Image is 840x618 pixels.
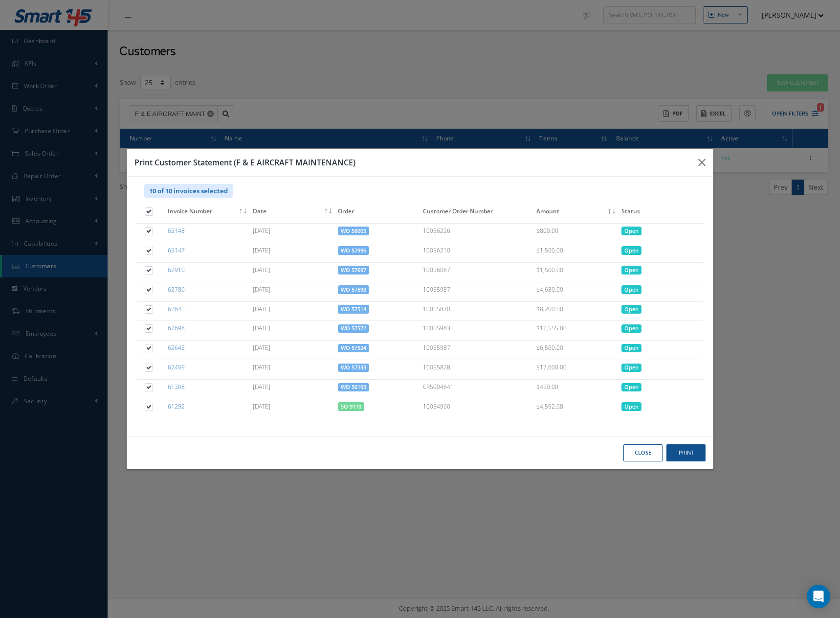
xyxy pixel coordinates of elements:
[423,266,450,274] span: 10056067
[341,324,366,332] a: WO 57572
[621,246,641,255] span: Open
[168,343,185,352] a: 62643
[341,286,366,293] a: WO 57593
[533,399,619,418] td: $4,592.68
[423,285,450,294] span: 10055987
[168,383,185,391] a: 61308
[533,341,619,360] td: $6,500.00
[533,262,619,282] td: $1,500.00
[536,207,559,215] span: Amount
[621,324,641,333] span: Open
[621,305,641,314] span: Open
[621,383,641,392] span: Open
[423,363,450,371] span: 10055828
[338,207,354,215] span: Order
[621,266,641,275] span: Open
[533,243,619,262] td: $1,500.00
[423,343,450,352] span: 10055987
[134,157,691,168] h3: Print Customer Statement (F & E AIRCRAFT MAINTENANCE)
[168,324,185,332] a: 62698
[423,246,450,254] span: 10056210
[250,360,335,380] td: [DATE]
[423,383,454,391] span: CR5004641
[621,207,640,215] span: Status
[250,399,335,418] td: [DATE]
[341,266,366,274] a: WO 57697
[250,341,335,360] td: [DATE]
[168,266,185,274] a: 62910
[168,363,185,371] a: 62459
[621,285,641,294] span: Open
[250,223,335,243] td: [DATE]
[168,285,185,294] a: 62786
[250,321,335,341] td: [DATE]
[621,364,641,372] span: Open
[621,227,641,235] span: Open
[341,247,366,254] a: WO 57996
[168,305,185,313] a: 62645
[250,301,335,321] td: [DATE]
[253,207,266,215] span: Date
[423,402,450,411] span: 10054960
[250,243,335,262] td: [DATE]
[533,380,619,399] td: $450.00
[341,227,366,234] a: WO 58005
[168,207,212,215] span: Invoice Number
[533,360,619,380] td: $17,600.00
[621,402,641,411] span: Open
[341,403,361,410] a: SO 9110
[168,402,185,411] a: 61292
[533,321,619,341] td: $12,555.00
[341,364,366,371] a: WO 57333
[423,305,450,313] span: 10055870
[250,282,335,301] td: [DATE]
[144,184,233,198] span: 10 of 10 invoices selected
[533,301,619,321] td: $8,200.00
[250,262,335,282] td: [DATE]
[341,305,366,313] a: WO 57514
[533,223,619,243] td: $800.00
[807,585,830,608] div: Open Intercom Messenger
[621,344,641,353] span: Open
[533,282,619,301] td: $4,680.00
[168,246,185,254] a: 63147
[168,227,185,235] a: 63148
[623,444,663,461] button: Close
[423,324,450,332] span: 10055983
[341,383,366,390] a: WO 56193
[423,207,493,215] span: Customer Order Number
[666,444,706,461] button: Print
[423,227,450,235] span: 10056226
[341,344,366,351] a: WO 57524
[250,380,335,399] td: [DATE]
